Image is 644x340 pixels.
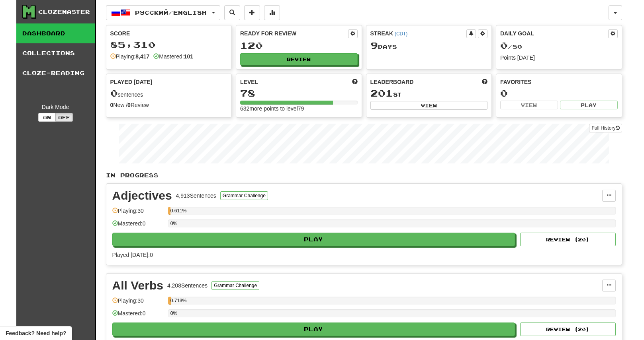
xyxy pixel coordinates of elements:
span: 9 [370,40,378,51]
span: 201 [370,87,393,99]
div: st [370,88,488,99]
div: 78 [240,88,358,98]
div: Playing: [110,52,150,60]
strong: 0 [127,102,131,108]
div: Daily Goal [500,29,608,38]
span: / 50 [500,43,522,50]
div: 0 [500,88,618,98]
div: 4,913 Sentences [176,192,216,200]
span: Open feedback widget [6,329,66,337]
button: Play [560,101,618,109]
button: On [38,113,56,122]
div: Adjectives [112,190,172,202]
div: Score [110,29,228,37]
button: Grammar Challenge [220,191,268,200]
div: 0.713% [170,297,171,305]
div: New / Review [110,101,228,109]
div: Favorites [500,78,618,86]
button: Add sentence to collection [244,5,260,20]
span: Leaderboard [370,78,414,86]
strong: 101 [184,53,193,60]
div: Points [DATE] [500,54,618,62]
button: View [370,101,488,110]
span: Score more points to level up [352,78,358,86]
span: Played [DATE] [110,78,153,86]
div: Clozemaster [38,8,90,16]
button: Русский/English [106,5,220,20]
span: 0 [500,40,508,51]
div: Ready for Review [240,29,348,37]
strong: 8,417 [135,53,149,60]
div: Streak [370,29,467,37]
button: Review (20) [520,323,616,336]
button: View [500,101,558,109]
div: 632 more points to level 79 [240,105,358,113]
a: Full History [589,124,622,132]
div: All Verbs [112,280,163,291]
button: Play [112,233,515,246]
p: In Progress [106,171,622,179]
strong: 0 [110,102,114,108]
div: sentences [110,88,228,99]
button: Play [112,323,515,336]
a: Cloze-Reading [16,63,95,83]
button: Search sentences [224,5,240,20]
div: Playing: 30 [112,297,164,310]
div: 4,208 Sentences [167,282,207,289]
span: Русский / English [135,9,207,16]
button: Off [55,113,73,122]
div: Mastered: [153,52,193,60]
span: Played [DATE]: 0 [112,252,153,258]
a: (CDT) [395,31,407,37]
a: Dashboard [16,23,95,43]
span: 0 [110,87,118,99]
button: Review [240,53,358,65]
div: Mastered: 0 [112,309,164,323]
span: This week in points, UTC [482,78,487,86]
div: Playing: 30 [112,207,164,220]
div: 85,310 [110,40,228,50]
div: Day s [370,41,488,51]
div: Mastered: 0 [112,220,164,233]
div: 120 [240,41,358,51]
button: More stats [264,5,280,20]
div: Dark Mode [22,103,89,111]
span: Level [240,78,258,86]
button: Grammar Challenge [211,281,259,290]
button: Review (20) [520,233,616,246]
a: Collections [16,43,95,63]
